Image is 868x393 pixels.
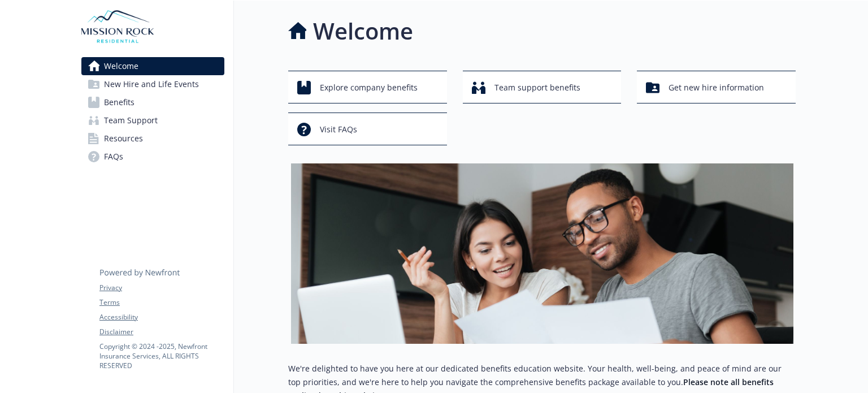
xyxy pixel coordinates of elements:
[81,93,224,111] a: Benefits
[669,77,764,98] span: Get new hire information
[104,129,143,148] span: Resources
[320,119,357,140] span: Visit FAQs
[463,71,622,103] button: Team support benefits
[104,93,134,111] span: Benefits
[313,14,413,48] h1: Welcome
[99,297,224,308] a: Terms
[494,77,580,98] span: Team support benefits
[104,148,123,166] span: FAQs
[81,129,224,148] a: Resources
[637,71,796,103] button: Get new hire information
[81,57,224,75] a: Welcome
[288,113,447,145] button: Visit FAQs
[99,342,224,370] p: Copyright © 2024 - 2025 , Newfront Insurance Services, ALL RIGHTS RESERVED
[99,312,224,322] a: Accessibility
[99,283,224,293] a: Privacy
[104,57,138,75] span: Welcome
[81,111,224,129] a: Team Support
[81,148,224,166] a: FAQs
[104,111,158,129] span: Team Support
[104,75,199,93] span: New Hire and Life Events
[291,163,793,344] img: overview page banner
[288,71,447,103] button: Explore company benefits
[320,77,418,98] span: Explore company benefits
[99,327,224,337] a: Disclaimer
[81,75,224,93] a: New Hire and Life Events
